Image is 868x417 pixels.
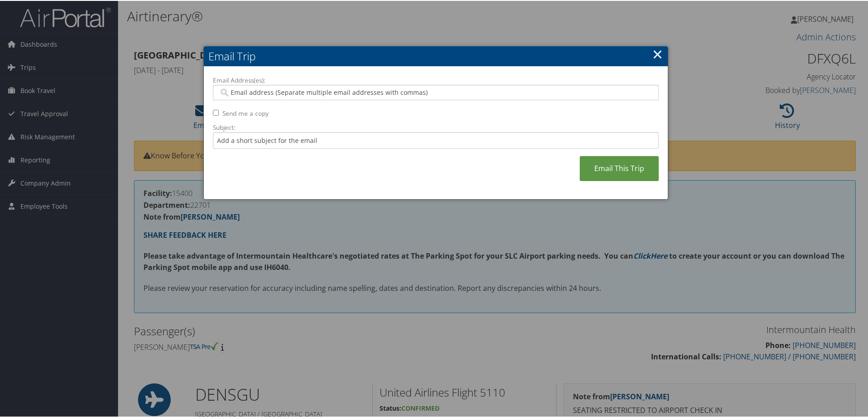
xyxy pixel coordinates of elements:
h2: Email Trip [204,45,668,65]
label: Subject: [213,122,659,131]
a: Email This Trip [580,155,659,180]
input: Add a short subject for the email [213,131,659,148]
label: Email Address(es): [213,75,659,84]
a: × [652,44,663,62]
input: Email address (Separate multiple email addresses with commas) [219,87,652,96]
label: Send me a copy [222,108,269,117]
